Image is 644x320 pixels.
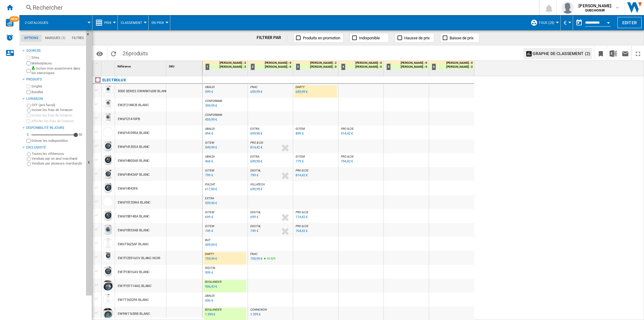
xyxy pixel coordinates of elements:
md-tab-item: Filtres [69,34,87,42]
div: 3 [296,64,300,70]
div: Classement [121,15,145,30]
img: alerts-logo.svg [6,34,13,41]
span: BOULANGER [205,280,222,283]
button: Envoyer ce rapport par email [619,46,631,60]
div: PRO & CIE 714,42 € [294,211,337,224]
div: Mise à jour : mercredi 1 octobre 2025 17:29 [204,284,217,290]
div: Sources [26,48,84,53]
div: FILTRER PAR [257,35,287,41]
span: DIGITAL [250,211,261,214]
input: Vendues par plusieurs marchands [27,162,31,166]
span: GITEM [296,127,305,130]
div: EW7FI3016AV BLANC [118,265,149,279]
button: Graphe de classement (2) [524,48,592,59]
div: EW6T5625AF BLANC [118,237,149,251]
div: PRO & CIE 764,42 € [294,224,337,238]
div: BUT 499,99 € [204,238,246,252]
div: UBALDI 468 € [204,155,246,169]
span: Hausse de prix [404,36,430,40]
div: 699 € [250,215,258,219]
i: % [266,256,270,263]
div: 4 [PERSON_NAME] : 0 [PERSON_NAME] : 0 [340,61,383,76]
input: OFF (prix facial) [27,104,31,108]
div: UBALDI 494 € [204,127,246,141]
span: PRO & CIE [296,169,309,172]
div: Mise à jour : jeudi 2 octobre 2025 08:04 [204,270,213,276]
span: GITEM [205,211,214,214]
div: Mise à jour : jeudi 2 octobre 2025 12:59 [249,158,262,165]
div: Mise à jour : jeudi 2 octobre 2025 10:39 [340,158,353,165]
button: Plein écran [632,46,644,60]
div: DARTY 659,99 € [294,85,337,99]
div: Mise à jour : jeudi 2 octobre 2025 14:10 [204,172,213,178]
label: Vendues par un seul marchand [32,156,84,161]
label: Inclure mon assortiment dans les statistiques [31,66,84,76]
span: VILLATECH [250,183,265,186]
span: DARTY [205,252,214,256]
label: Marketplaces [31,61,84,66]
div: CONFORAMA 399,99 € [204,99,246,113]
input: Marketplaces [27,61,30,65]
div: DIGITAL 799 € [249,169,292,183]
div: DIGITAL 749 € [249,224,292,238]
div: 814,42 € [296,173,308,177]
div: EXTRA 599,90 € [204,197,246,211]
div: PRO & CIE 814,42 € [294,169,337,183]
span: FNAC [250,85,258,89]
label: Vendues par plusieurs marchands [32,161,84,166]
div: Mise à jour : jeudi 2 octobre 2025 14:07 [204,214,213,220]
div: [PERSON_NAME] : 0 [340,61,383,65]
img: excel-24x24.png [610,50,617,57]
div: 749 € [205,229,213,233]
div: € [564,15,570,30]
span: FNAC [250,252,258,256]
div: 699,90 € [250,159,262,163]
div: [PERSON_NAME] : 2 [294,61,338,65]
span: [PERSON_NAME] [578,3,611,9]
img: wise-card.svg [6,19,14,27]
div: GITEM 779 € [294,155,337,169]
div: 1 399 € [250,312,261,316]
span: UBALDI [205,155,214,158]
md-tab-item: Options [21,34,42,42]
div: [PERSON_NAME] : 0 [294,65,338,69]
span: Produits en promotion [303,36,340,40]
div: 759,99 € [250,257,262,261]
span: PRO & CIE [296,211,309,214]
span: UBALDI [205,294,214,297]
div: SKU Sort None [168,61,202,70]
span: DIGITAL [205,266,216,269]
div: GITEM 799 € [204,169,246,183]
div: [PERSON_NAME] : 0 [430,65,474,69]
button: Editer [617,17,642,28]
span: TOUS (25) [539,21,554,25]
div: 799 € [205,173,213,177]
div: Mise à jour : jeudi 2 octobre 2025 03:41 [295,89,308,95]
div: Livraison [26,96,84,101]
div: 0 [25,132,30,137]
div: 5 [PERSON_NAME] : 0 [PERSON_NAME] : 0 [385,61,429,76]
span: EXTRA [250,127,259,130]
div: [PERSON_NAME] : 0 [249,61,293,65]
div: [PERSON_NAME] : 0 [249,65,293,69]
button: Open calendar [603,16,614,27]
img: mysite-bg-18x18.png [31,66,35,70]
div: 6 [432,64,436,70]
div: EXTRA 699,90 € [249,127,292,141]
div: [PERSON_NAME] : 0 [340,65,383,69]
span: BUT [205,238,210,242]
div: 779 € [296,159,304,163]
div: 494 € [205,132,213,136]
md-menu: Currency [561,15,573,30]
label: Bundles [31,90,84,94]
span: GITEM [205,141,214,144]
span: GITEM [205,224,214,228]
div: Produits [26,77,84,82]
div: 999 € [205,271,213,275]
div: Sort None [168,61,202,70]
span: PRO & CIE [250,141,263,144]
div: Mise à jour : jeudi 2 octobre 2025 16:42 [204,256,217,262]
div: Mise à jour : jeudi 2 octobre 2025 08:05 [249,172,258,178]
div: Mise à jour : jeudi 2 octobre 2025 10:39 [249,145,262,151]
span: Référence [117,65,131,68]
